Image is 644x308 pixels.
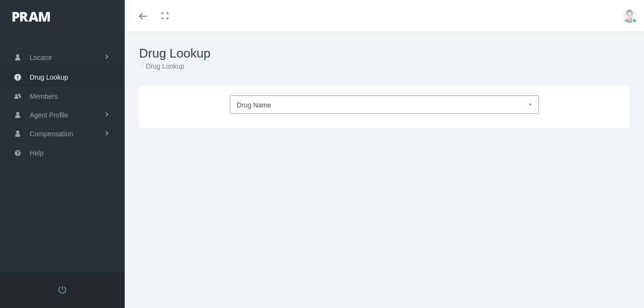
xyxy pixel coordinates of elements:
h1: Drug Lookup [139,46,630,61]
img: PRAM_20_x_78.png [12,12,50,22]
span: Compensation [30,125,73,143]
span: Agent Profile [30,106,68,124]
span: Members [30,87,58,106]
li: Drug Lookup [139,61,184,71]
img: user-placeholder.jpg [622,9,637,23]
span: Locator [30,48,52,67]
span: Drug Name [237,101,271,109]
span: Help [30,144,44,162]
span: Drug Lookup [30,68,68,86]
